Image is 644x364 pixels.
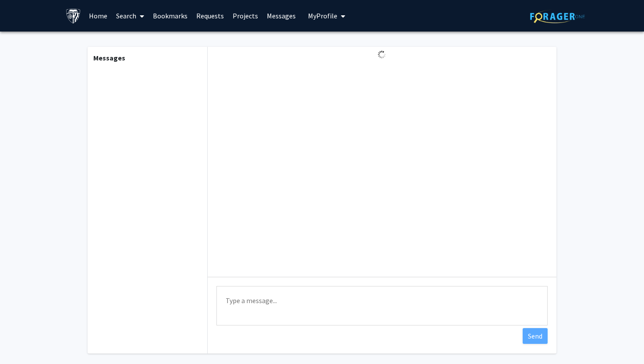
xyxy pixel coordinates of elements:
a: Projects [228,0,262,31]
img: Loading [374,47,389,62]
img: Johns Hopkins University Logo [66,8,81,24]
b: Messages [93,53,125,62]
a: Messages [262,0,300,31]
button: Send [523,328,548,344]
span: My Profile [308,11,337,20]
a: Home [85,0,112,31]
textarea: Message [216,286,548,325]
a: Search [112,0,149,31]
a: Requests [192,0,228,31]
img: ForagerOne Logo [530,10,585,23]
a: Bookmarks [149,0,192,31]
